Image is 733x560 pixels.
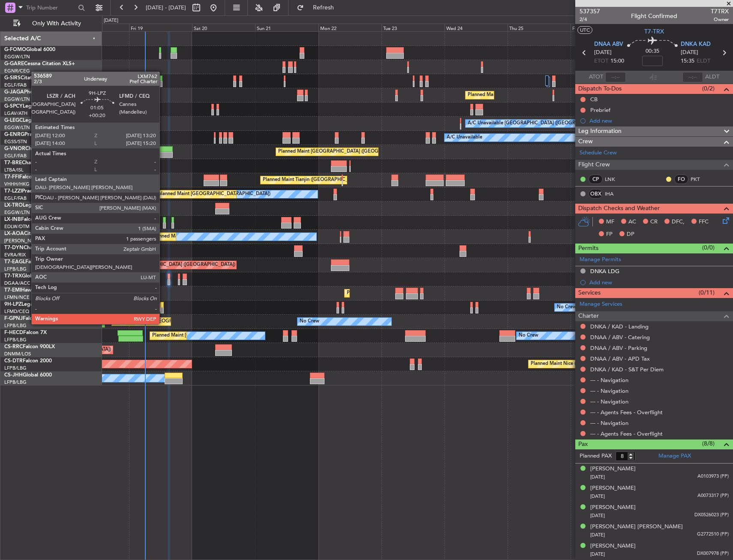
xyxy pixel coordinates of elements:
a: G-SPCYLegacy 650 [4,104,50,109]
span: 537357 [580,7,600,16]
a: PKT [691,175,710,183]
a: F-HECDFalcon 7X [4,330,47,335]
div: Wed 24 [445,24,508,31]
span: [DATE] [594,48,612,57]
a: F-GPNJFalcon 900EX [4,316,55,321]
div: Fri 26 [571,24,634,31]
a: EGLF/FAB [4,195,27,202]
input: Trip Number [26,1,75,14]
a: --- - Navigation [590,398,628,405]
span: LX-INB [4,217,21,222]
div: CB [590,96,598,103]
span: Only With Activity [22,21,90,27]
div: Unplanned Maint [GEOGRAPHIC_DATA] ([GEOGRAPHIC_DATA]) [94,259,235,271]
span: A0073317 (PP) [697,492,729,500]
a: EGSS/STN [4,138,27,145]
a: DNMM/LOS [4,351,31,357]
button: UTC [577,26,592,34]
a: LFPB/LBG [4,365,27,371]
span: [DATE] [681,48,698,57]
span: G-GARE [4,61,24,66]
a: DNKA / KAD - Landing [590,323,649,330]
span: G-SPCY [4,104,23,109]
a: EVRA/RIX [4,252,26,258]
div: Planned Maint [GEOGRAPHIC_DATA] [347,287,429,300]
span: T7-EAGL [4,259,25,265]
div: Planned Maint [GEOGRAPHIC_DATA] ([GEOGRAPHIC_DATA]) [152,329,287,342]
a: DGAA/ACC [4,280,30,286]
div: A/C Unavailable [447,131,482,144]
a: --- - Navigation [590,376,628,384]
span: 2/4 [580,16,600,23]
span: DNKA KAD [681,40,711,49]
span: T7-TRX [4,274,22,279]
button: Refresh [293,1,344,15]
a: LX-TROLegacy 650 [4,203,50,208]
span: (0/11) [699,288,715,297]
span: ATOT [589,73,603,81]
a: G-JAGAPhenom 300 [4,90,54,95]
div: Sun 21 [255,24,318,31]
a: DNAA / ABV - APD Tax [590,355,650,362]
div: Planned Maint Tianjin ([GEOGRAPHIC_DATA]) [263,174,363,187]
a: [PERSON_NAME]/QSA [4,238,55,244]
span: DNAA ABV [594,40,623,49]
a: EDLW/DTM [4,223,30,230]
span: Charter [578,311,599,321]
span: T7TRX [711,7,729,16]
div: Sat 20 [192,24,255,31]
span: DX0526023 (PP) [694,512,729,519]
div: FO [674,175,688,184]
span: [DATE] [590,474,605,480]
span: Leg Information [578,126,622,136]
span: ELDT [697,57,710,66]
span: [DATE] [590,532,605,538]
a: LFMD/CEQ [4,308,29,315]
span: 15:00 [610,57,624,66]
span: MF [606,218,614,226]
a: EGGW/LTN [4,209,30,216]
a: Manage Services [580,300,622,309]
span: G-FOMO [4,47,26,52]
a: LFPB/LBG [4,337,27,343]
span: T7-DYN [4,245,24,250]
span: FP [606,230,613,239]
a: LX-INBFalcon 900EX EASy II [4,217,72,222]
div: [PERSON_NAME] [590,503,636,512]
span: G-LEGC [4,118,23,123]
a: DNAA / ABV - Catering [590,334,650,341]
a: T7-EAGLFalcon 8X [4,259,49,265]
span: (0/2) [702,84,715,93]
a: EGLF/FAB [4,153,27,159]
a: LNK [605,175,624,183]
span: (0/0) [702,243,715,252]
span: G-VNOR [4,146,25,151]
a: T7-DYNChallenger 604 [4,245,60,250]
a: LFPB/LBG [4,266,27,272]
div: No Crew [300,315,319,328]
a: --- - Agents Fees - Overflight [590,430,663,437]
span: CS-JHH [4,373,23,378]
span: DP [627,230,634,239]
div: Tue 23 [382,24,445,31]
div: Unplanned Maint [GEOGRAPHIC_DATA] ([GEOGRAPHIC_DATA]) [152,188,293,201]
span: G-SIRS [4,75,21,81]
span: ALDT [705,73,719,81]
button: Only With Activity [9,17,93,30]
a: G-GARECessna Citation XLS+ [4,61,75,66]
a: Manage PAX [658,452,691,461]
div: Planned Maint [GEOGRAPHIC_DATA] ([GEOGRAPHIC_DATA]) [468,89,603,102]
span: CR [650,218,658,226]
span: T7-BRE [4,160,22,166]
span: AC [628,218,636,226]
div: Add new [589,117,729,124]
span: Flight Crew [578,160,610,170]
a: --- - Agents Fees - Overflight [590,409,663,416]
div: Fri 19 [129,24,192,31]
a: CS-DTRFalcon 2000 [4,358,52,364]
div: No Crew [557,301,577,314]
a: DNAA / ABV - Parking [590,344,647,352]
a: LFPB/LBG [4,322,27,329]
div: Add new [589,279,729,286]
div: Thu 25 [508,24,571,31]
